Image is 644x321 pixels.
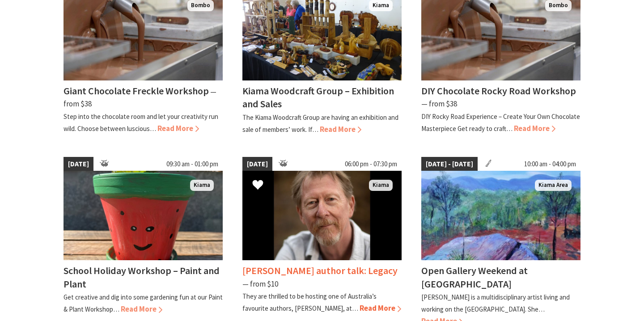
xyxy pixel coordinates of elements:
span: [DATE] [64,157,93,171]
span: Read More [157,123,199,133]
span: [DATE] [242,157,272,171]
span: Kiama [190,180,214,191]
h4: DIY Chocolate Rocky Road Workshop [421,84,576,97]
span: [DATE] - [DATE] [421,157,478,171]
p: [PERSON_NAME] is a multidisciplinary artist living and working on the [GEOGRAPHIC_DATA]. She… [421,293,570,313]
p: They are thrilled to be hosting one of Australia’s favourite authors, [PERSON_NAME], at… [242,292,377,313]
p: DIY Rocky Road Experience – Create Your Own Chocolate Masterpiece Get ready to craft… [421,112,580,133]
span: 06:00 pm - 07:30 pm [340,157,402,171]
span: Kiama Area [535,180,572,191]
span: ⁠— from $38 [421,99,457,109]
span: Read More [320,124,361,134]
h4: [PERSON_NAME] author talk: Legacy [242,264,398,277]
p: Step into the chocolate room and let your creativity run wild. Choose between luscious… [64,112,218,133]
span: Read More [360,303,401,313]
span: Kiama [369,180,393,191]
p: Get creative and dig into some gardening fun at our Paint & Plant Workshop… [64,293,223,313]
p: The Kiama Woodcraft Group are having an exhibition and sale of members’ work. If… [242,113,398,134]
button: Click to Favourite Chris Hammer author talk: Legacy [243,170,272,201]
h4: Open Gallery Weekend at [GEOGRAPHIC_DATA] [421,264,528,290]
h4: Kiama Woodcraft Group – Exhibition and Sales [242,84,394,110]
span: Read More [514,123,555,133]
span: 10:00 am - 04:00 pm [520,157,580,171]
h4: Giant Chocolate Freckle Workshop [64,84,209,97]
span: 09:30 am - 01:00 pm [162,157,223,171]
span: ⁠— from $10 [242,279,278,289]
span: Read More [121,304,162,314]
h4: School Holiday Workshop – Paint and Plant [64,264,220,290]
img: Plant & Pot [64,171,223,260]
img: Man wearing a beige shirt, with short dark blonde hair and a beard [242,171,402,260]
